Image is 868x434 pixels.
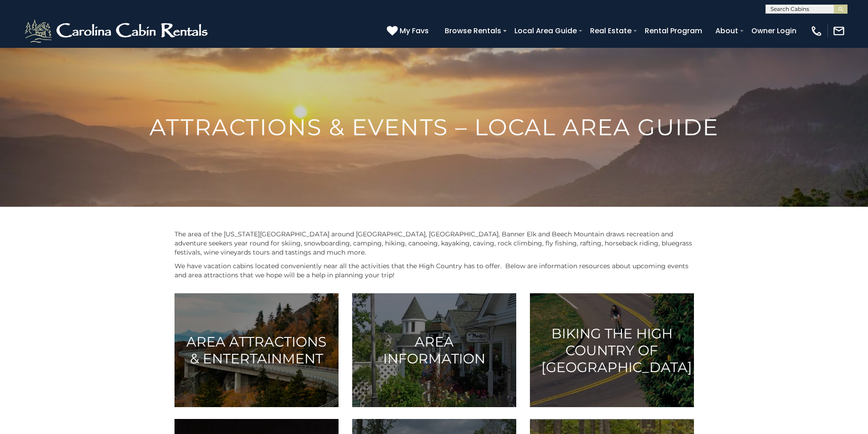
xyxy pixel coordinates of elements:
[387,25,431,37] a: My Favs
[175,293,339,407] a: Area Attractions & Entertainment
[640,23,707,39] a: Rental Program
[23,17,212,45] img: White-1-2.png
[530,293,694,407] a: Biking the High Country of [GEOGRAPHIC_DATA]
[186,333,327,367] h3: Area Attractions & Entertainment
[541,325,683,376] h3: Biking the High Country of [GEOGRAPHIC_DATA]
[400,25,429,36] span: My Favs
[440,23,506,39] a: Browse Rentals
[364,333,505,367] h3: Area Information
[810,25,823,37] img: phone-regular-white.png
[711,23,743,39] a: About
[510,23,581,39] a: Local Area Guide
[747,23,801,39] a: Owner Login
[175,261,694,280] p: We have vacation cabins located conveniently near all the activities that the High Country has to...
[832,25,845,37] img: mail-regular-white.png
[175,230,694,257] p: The area of the [US_STATE][GEOGRAPHIC_DATA] around [GEOGRAPHIC_DATA], [GEOGRAPHIC_DATA], Banner E...
[586,23,636,39] a: Real Estate
[352,293,516,407] a: Area Information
